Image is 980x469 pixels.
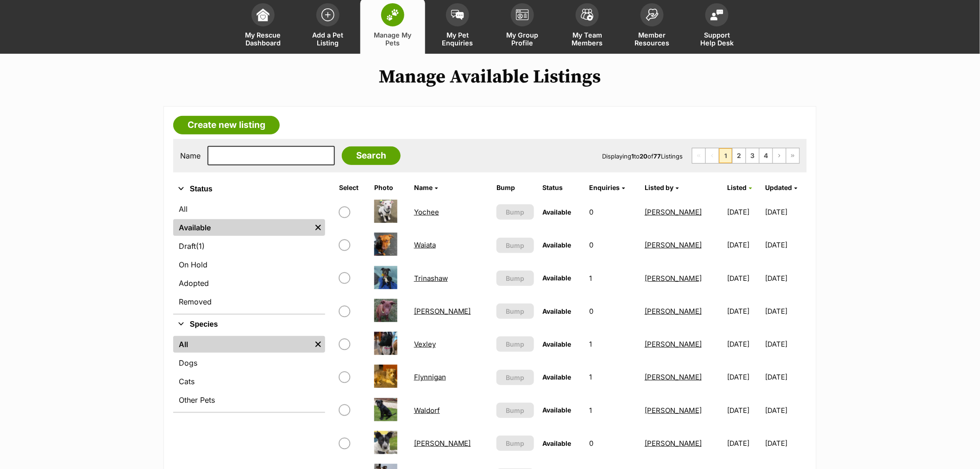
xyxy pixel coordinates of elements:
td: [DATE] [765,262,806,294]
td: 0 [585,229,640,261]
td: [DATE] [765,229,806,261]
th: Status [539,180,584,195]
button: Status [173,183,325,195]
a: Create new listing [173,116,280,134]
th: Select [335,180,370,195]
strong: 77 [653,152,661,160]
span: Available [542,274,571,282]
td: [DATE] [724,295,765,327]
a: Removed [173,293,325,310]
span: My Group Profile [502,31,543,47]
a: [PERSON_NAME] [645,274,702,283]
span: Available [542,439,571,447]
a: Next page [773,148,786,163]
a: Page 4 [760,148,773,163]
img: dashboard-icon-eb2f2d2d3e046f16d808141f083e7271f6b2e854fb5c12c21221c1fb7104beca.svg [257,8,270,21]
span: Available [542,241,571,249]
span: Bump [506,207,525,217]
a: Name [414,184,438,191]
a: Cats [173,373,325,390]
a: [PERSON_NAME] [645,241,702,249]
a: Vexley [414,340,436,349]
a: Available [173,219,311,236]
td: [DATE] [765,196,806,228]
td: [DATE] [765,427,806,459]
td: [DATE] [765,394,806,426]
span: My Rescue Dashboard [242,31,284,47]
a: [PERSON_NAME] [645,340,702,349]
span: Listed by [645,184,673,191]
td: [DATE] [765,328,806,360]
a: Dogs [173,355,325,371]
button: Bump [496,271,534,286]
span: Add a Pet Listing [307,31,349,47]
input: Search [342,146,401,165]
a: [PERSON_NAME] [645,307,702,316]
a: Flynnigan [414,373,446,381]
a: Page 2 [733,148,746,163]
a: [PERSON_NAME] [414,307,471,316]
td: [DATE] [724,394,765,426]
a: Remove filter [311,219,325,236]
a: Page 3 [746,148,759,163]
span: Bump [506,241,525,250]
span: Bump [506,406,525,415]
img: add-pet-listing-icon-0afa8454b4691262ce3f59096e99ab1cd57d4a30225e0717b998d2c9b9846f56.svg [321,8,334,21]
a: Updated [765,184,797,191]
span: First page [692,148,705,163]
span: Available [542,307,571,315]
a: [PERSON_NAME] [645,439,702,448]
span: Available [542,340,571,348]
a: Draft [173,238,325,254]
span: translation missing: en.admin.listings.index.attributes.enquiries [589,184,620,191]
a: Remove filter [311,336,325,353]
a: Trinashaw [414,274,448,283]
a: [PERSON_NAME] [645,208,702,216]
span: Available [542,208,571,216]
span: Page 1 [719,148,732,163]
button: Bump [496,403,534,418]
td: [DATE] [724,328,765,360]
span: Bump [506,438,525,448]
img: team-members-icon-5396bd8760b3fe7c0b43da4ab00e1e3bb1a5d9ba89233759b79545d2d3fc5d0d.svg [581,9,594,21]
span: Bump [506,373,525,382]
a: Waldorf [414,406,440,415]
a: On Hold [173,256,325,273]
span: Bump [506,306,525,316]
span: Manage My Pets [372,31,414,47]
td: [DATE] [724,427,765,459]
div: Status [173,199,325,314]
button: Bump [496,336,534,352]
th: Bump [493,180,538,195]
img: pet-enquiries-icon-7e3ad2cf08bfb03b45e93fb7055b45f3efa6380592205ae92323e6603595dc1f.svg [451,10,464,20]
span: Displaying to of Listings [602,152,683,160]
span: Available [542,373,571,381]
a: Other Pets [173,392,325,408]
td: [DATE] [765,295,806,327]
button: Bump [496,204,534,220]
a: Last page [786,148,799,163]
td: [DATE] [724,361,765,393]
a: Yochee [414,208,439,216]
img: help-desk-icon-fdf02630f3aa405de69fd3d07c3f3aa587a6932b1a1747fa1d2bba05be0121f9.svg [710,9,723,20]
a: [PERSON_NAME] [645,373,702,381]
td: 0 [585,196,640,228]
nav: Pagination [692,148,800,164]
span: Available [542,406,571,414]
span: Updated [765,184,792,191]
td: 0 [585,295,640,327]
button: Bump [496,370,534,385]
label: Name [180,152,201,160]
span: Previous page [706,148,719,163]
span: My Pet Enquiries [437,31,478,47]
td: [DATE] [724,229,765,261]
span: (1) [196,241,205,252]
a: Listed [728,184,752,191]
span: Bump [506,339,525,349]
span: Bump [506,273,525,283]
a: [PERSON_NAME] [645,406,702,415]
span: My Team Members [566,31,608,47]
a: Adopted [173,275,325,292]
img: manage-my-pets-icon-02211641906a0b7f246fdf0571729dbe1e7629f14944591b6c1af311fb30b64b.svg [386,9,399,21]
a: Enquiries [589,184,625,191]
